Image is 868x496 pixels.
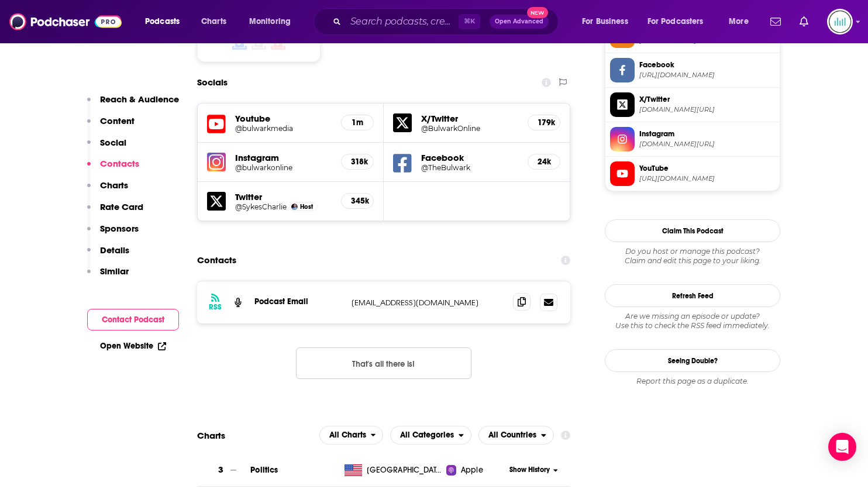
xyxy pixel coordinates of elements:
[488,431,536,439] span: All Countries
[400,431,454,439] span: All Categories
[207,153,226,171] img: iconImage
[461,464,483,476] span: Apple
[574,12,643,31] button: open menu
[640,12,721,31] button: open menu
[87,266,129,287] button: Similar
[100,137,126,148] p: Social
[346,12,459,31] input: Search podcasts, credits, & more...
[605,377,780,386] div: Report this page as a duplicate.
[201,13,226,30] span: Charts
[100,180,128,191] p: Charts
[197,249,236,271] h2: Contacts
[100,94,179,105] p: Reach & Audience
[87,180,128,201] button: Charts
[490,15,549,29] button: Open AdvancedNew
[610,58,775,82] a: Facebook[URL][DOMAIN_NAME]
[421,163,518,172] a: @TheBulwark
[319,426,384,445] h2: Platforms
[209,302,222,312] h3: RSS
[610,127,775,151] a: Instagram[DOMAIN_NAME][URL]
[87,244,129,266] button: Details
[729,13,749,30] span: More
[351,157,364,167] h5: 318k
[367,464,443,476] span: United States
[291,204,298,210] img: Charlie Sykes
[605,247,780,266] div: Claim and edit this page to your liking.
[100,223,139,234] p: Sponsors
[250,465,278,475] a: Politics
[639,94,775,105] span: X/Twitter
[87,158,139,180] button: Contacts
[647,13,704,30] span: For Podcasters
[197,71,228,94] h2: Socials
[605,247,780,256] span: Do you host or manage this podcast?
[329,431,366,439] span: All Charts
[352,298,504,308] p: [EMAIL_ADDRESS][DOMAIN_NAME]
[300,203,313,211] span: Host
[421,124,518,133] a: @BulwarkOnline
[218,463,223,477] h3: 3
[100,244,129,256] p: Details
[87,201,143,223] button: Rate Card
[390,426,471,445] button: open menu
[9,11,122,33] img: Podchaser - Follow, Share and Rate Podcasts
[605,349,780,372] a: Seeing Double?
[478,426,554,445] h2: Countries
[828,433,856,461] div: Open Intercom Messenger
[538,157,550,167] h5: 24k
[459,14,480,29] span: ⌘ K
[351,196,364,206] h5: 345k
[254,297,342,306] p: Podcast Email
[235,202,287,211] a: @SykesCharlie
[87,137,126,159] button: Social
[87,309,179,330] button: Contact Podcast
[766,12,786,32] a: Show notifications dropdown
[827,9,853,35] button: Show profile menu
[605,312,780,330] div: Are we missing an episode or update? Use this to check the RSS feed immediately.
[194,12,233,31] a: Charts
[241,12,306,31] button: open menu
[235,124,332,133] h5: @bulwarkmedia
[87,223,139,244] button: Sponsors
[721,12,763,31] button: open menu
[610,161,775,186] a: YouTube[URL][DOMAIN_NAME]
[639,71,775,80] span: https://www.facebook.com/TheBulwark
[197,430,225,441] h2: Charts
[639,129,775,139] span: Instagram
[605,284,780,307] button: Refresh Feed
[235,163,332,172] a: @bulwarkonline
[296,347,471,379] button: Nothing here.
[235,113,332,124] h5: Youtube
[421,152,518,163] h5: Facebook
[538,118,550,128] h5: 179k
[639,105,775,114] span: twitter.com/BulwarkOnline
[478,426,554,445] button: open menu
[827,9,853,35] img: User Profile
[639,174,775,183] span: https://www.youtube.com/@bulwarkmedia
[145,13,180,30] span: Podcasts
[319,426,384,445] button: open menu
[351,118,364,128] h5: 1m
[100,115,135,126] p: Content
[87,94,179,115] button: Reach & Audience
[446,464,505,476] a: Apple
[639,163,775,174] span: YouTube
[87,115,135,137] button: Content
[100,266,129,277] p: Similar
[100,341,166,351] a: Open Website
[509,465,550,475] span: Show History
[390,426,471,445] h2: Categories
[495,19,543,25] span: Open Advanced
[582,13,628,30] span: For Business
[340,464,447,476] a: [GEOGRAPHIC_DATA]
[235,152,332,163] h5: Instagram
[639,140,775,149] span: instagram.com/bulwarkonline
[639,60,775,70] span: Facebook
[795,12,813,32] a: Show notifications dropdown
